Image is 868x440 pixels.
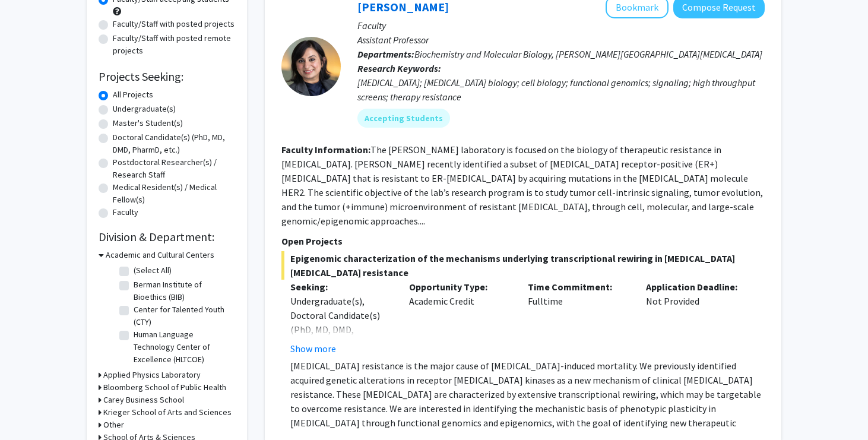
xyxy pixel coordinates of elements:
b: Faculty Information: [281,144,370,156]
label: All Projects [113,88,153,101]
p: Time Commitment: [528,280,629,294]
b: Research Keywords: [357,62,441,74]
p: Faculty [357,18,765,33]
label: Berman Institute of Bioethics (BIB) [134,278,232,303]
h2: Division & Department: [99,230,235,244]
iframe: Chat [9,387,50,431]
p: Open Projects [281,234,765,248]
span: Biochemistry and Molecular Biology, [PERSON_NAME][GEOGRAPHIC_DATA][MEDICAL_DATA] [414,48,762,60]
h3: Bloomberg School of Public Health [103,381,226,394]
button: Show more [290,341,336,356]
label: Medical Resident(s) / Medical Fellow(s) [113,181,235,206]
h3: Krieger School of Arts and Sciences [103,406,232,419]
span: Epigenomic characterization of the mechanisms underlying transcriptional rewiring in [MEDICAL_DAT... [281,251,765,280]
label: Human Language Technology Center of Excellence (HLTCOE) [134,328,232,366]
b: Departments: [357,48,414,60]
div: Fulltime [519,280,638,356]
p: Application Deadline: [646,280,747,294]
h2: Projects Seeking: [99,69,235,84]
label: Faculty [113,206,138,219]
p: Opportunity Type: [409,280,510,294]
p: Assistant Professor [357,33,765,47]
div: Academic Credit [400,280,519,356]
h3: Academic and Cultural Centers [106,249,214,261]
h3: Other [103,419,124,431]
label: Undergraduate(s) [113,103,176,115]
label: Postdoctoral Researcher(s) / Research Staff [113,156,235,181]
h3: Carey Business School [103,394,184,406]
label: (Select All) [134,264,172,277]
div: Not Provided [637,280,756,356]
h3: Applied Physics Laboratory [103,369,201,381]
div: Undergraduate(s), Doctoral Candidate(s) (PhD, MD, DMD, PharmD, etc.), Postdoctoral Researcher(s) ... [290,294,391,422]
label: Doctoral Candidate(s) (PhD, MD, DMD, PharmD, etc.) [113,131,235,156]
fg-read-more: The [PERSON_NAME] laboratory is focused on the biology of therapeutic resistance in [MEDICAL_DATA... [281,144,763,227]
label: Center for Talented Youth (CTY) [134,303,232,328]
div: [MEDICAL_DATA]; [MEDICAL_DATA] biology; cell biology; functional genomics; signaling; high throug... [357,75,765,104]
label: Faculty/Staff with posted remote projects [113,32,235,57]
p: Seeking: [290,280,391,294]
label: Master's Student(s) [113,117,183,129]
label: Faculty/Staff with posted projects [113,18,235,30]
mat-chip: Accepting Students [357,109,450,128]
